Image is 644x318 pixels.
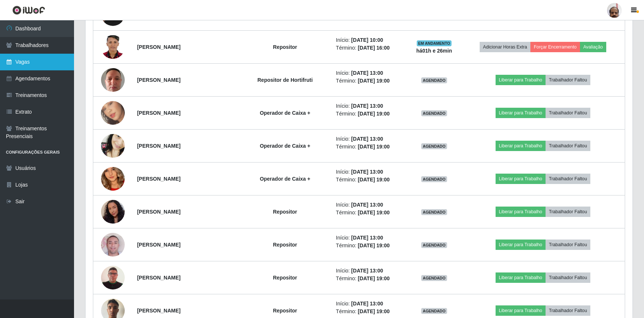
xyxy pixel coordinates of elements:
[137,308,180,314] strong: [PERSON_NAME]
[260,143,311,149] strong: Operador de Caixa +
[496,272,546,283] button: Liberar para Trabalho
[421,176,447,182] span: AGENDADO
[351,37,383,43] time: [DATE] 10:00
[273,242,297,248] strong: Repositor
[336,234,403,242] li: Início:
[417,40,452,46] span: EM ANDAMENTO
[546,240,590,250] button: Trabalhador Faltou
[496,305,546,316] button: Liberar para Trabalho
[336,102,403,110] li: Início:
[101,261,125,295] img: 1746885131832.jpeg
[421,308,447,314] span: AGENDADO
[351,301,383,307] time: [DATE] 13:00
[137,275,180,281] strong: [PERSON_NAME]
[260,110,311,116] strong: Operador de Caixa +
[336,300,403,308] li: Início:
[137,110,180,116] strong: [PERSON_NAME]
[273,308,297,314] strong: Repositor
[273,209,297,215] strong: Repositor
[336,77,403,85] li: Término:
[273,44,297,50] strong: Repositor
[351,202,383,208] time: [DATE] 13:00
[546,207,590,217] button: Trabalhador Faltou
[421,110,447,116] span: AGENDADO
[336,242,403,250] li: Término:
[351,103,383,109] time: [DATE] 13:00
[351,70,383,76] time: [DATE] 13:00
[416,48,452,54] strong: há 01 h e 26 min
[351,136,383,142] time: [DATE] 13:00
[546,75,590,85] button: Trabalhador Faltou
[421,209,447,215] span: AGENDADO
[336,209,403,217] li: Término:
[336,267,403,275] li: Início:
[530,42,580,52] button: Forçar Encerramento
[358,177,390,183] time: [DATE] 19:00
[358,111,390,117] time: [DATE] 19:00
[421,275,447,281] span: AGENDADO
[137,77,180,83] strong: [PERSON_NAME]
[12,6,45,15] img: CoreUI Logo
[260,176,311,182] strong: Operador de Caixa +
[358,275,390,281] time: [DATE] 19:00
[336,135,403,143] li: Início:
[351,235,383,241] time: [DATE] 13:00
[137,176,180,182] strong: [PERSON_NAME]
[137,143,180,149] strong: [PERSON_NAME]
[137,44,180,50] strong: [PERSON_NAME]
[496,207,546,217] button: Liberar para Trabalho
[336,308,403,315] li: Término:
[336,201,403,209] li: Início:
[358,242,390,248] time: [DATE] 19:00
[257,77,312,83] strong: Repositor de Hortifruti
[580,42,606,52] button: Avaliação
[546,108,590,118] button: Trabalhador Faltou
[496,141,546,151] button: Liberar para Trabalho
[421,143,447,149] span: AGENDADO
[336,110,403,118] li: Término:
[496,108,546,118] button: Liberar para Trabalho
[336,36,403,44] li: Início:
[546,272,590,283] button: Trabalhador Faltou
[351,268,383,274] time: [DATE] 13:00
[421,242,447,248] span: AGENDADO
[273,275,297,281] strong: Repositor
[101,224,125,266] img: 1738470889443.jpeg
[496,174,546,184] button: Liberar para Trabalho
[358,144,390,150] time: [DATE] 19:00
[546,174,590,184] button: Trabalhador Faltou
[101,92,125,134] img: 1725123414689.jpeg
[336,176,403,184] li: Término:
[101,153,125,205] img: 1748920057634.jpeg
[101,197,125,227] img: 1753371469357.jpeg
[358,210,390,215] time: [DATE] 19:00
[496,240,546,250] button: Liberar para Trabalho
[421,77,447,83] span: AGENDADO
[101,64,125,96] img: 1740505535016.jpeg
[137,209,180,215] strong: [PERSON_NAME]
[336,168,403,176] li: Início:
[358,78,390,84] time: [DATE] 19:00
[101,30,125,64] img: 1747535956967.jpeg
[496,75,546,85] button: Liberar para Trabalho
[358,308,390,314] time: [DATE] 19:00
[546,141,590,151] button: Trabalhador Faltou
[546,305,590,316] button: Trabalhador Faltou
[336,44,403,52] li: Término:
[336,143,403,151] li: Término:
[336,69,403,77] li: Início:
[480,42,530,52] button: Adicionar Horas Extra
[101,120,125,172] img: 1735568187482.jpeg
[137,242,180,248] strong: [PERSON_NAME]
[358,45,390,51] time: [DATE] 16:00
[336,275,403,282] li: Término:
[351,169,383,175] time: [DATE] 13:00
